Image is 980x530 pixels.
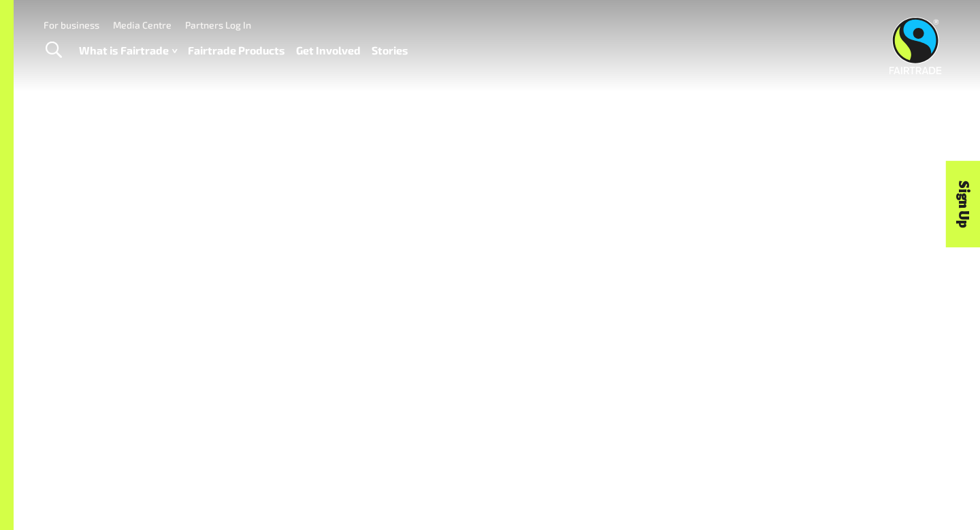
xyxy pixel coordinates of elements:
[296,41,361,61] a: Get Involved
[79,41,177,61] a: What is Fairtrade
[188,41,285,61] a: Fairtrade Products
[185,19,251,31] a: Partners Log In
[37,33,70,67] a: Toggle Search
[372,41,408,61] a: Stories
[113,19,171,31] a: Media Centre
[889,17,942,74] img: Fairtrade Australia New Zealand logo
[44,19,99,31] a: For business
